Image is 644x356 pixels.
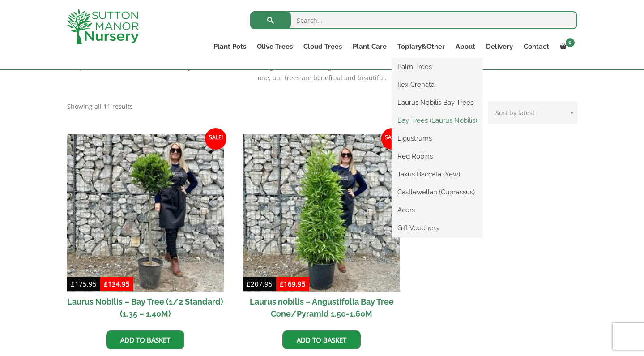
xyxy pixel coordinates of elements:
[71,279,97,288] bdi: 175.95
[392,185,482,199] a: Castlewellan (Cupressus)
[205,128,226,150] span: Sale!
[67,134,224,324] a: Sale! Laurus Nobilis – Bay Tree (1/2 Standard) (1.35 – 1.40M)
[392,96,482,109] a: Laurus Nobilis Bay Trees
[67,9,139,44] img: logo
[280,279,284,288] span: £
[392,60,482,73] a: Palm Trees
[554,40,577,53] a: 0
[566,38,575,47] span: 0
[208,40,252,53] a: Plant Pots
[104,279,130,288] bdi: 134.95
[67,101,133,112] p: Showing all 11 results
[104,279,108,288] span: £
[392,150,482,163] a: Red Robins
[392,203,482,217] a: Acers
[392,132,482,145] a: Ligustrums
[106,330,184,349] a: Add to basket: “Laurus Nobilis - Bay Tree (1/2 Standard) (1.35 - 1.40M)”
[67,134,224,292] img: Laurus Nobilis - Bay Tree (1/2 Standard) (1.35 - 1.40M)
[518,40,554,53] a: Contact
[347,40,392,53] a: Plant Care
[481,40,518,53] a: Delivery
[392,114,482,127] a: Bay Trees (Laurus Nobilis)
[243,292,400,324] h2: Laurus nobilis – Angustifolia Bay Tree Cone/Pyramid 1.50-1.60M
[392,40,450,53] a: Topiary&Other
[392,167,482,181] a: Taxus Baccata (Yew)
[243,134,400,324] a: Sale! Laurus nobilis – Angustifolia Bay Tree Cone/Pyramid 1.50-1.60M
[252,40,298,53] a: Olive Trees
[381,128,403,150] span: Sale!
[280,279,306,288] bdi: 169.95
[298,40,347,53] a: Cloud Trees
[392,78,482,91] a: Ilex Crenata
[243,134,400,292] img: Laurus nobilis - Angustifolia Bay Tree Cone/Pyramid 1.50-1.60M
[247,279,251,288] span: £
[247,279,273,288] bdi: 207.95
[488,101,577,124] select: Shop order
[282,330,361,349] a: Add to basket: “Laurus nobilis - Angustifolia Bay Tree Cone/Pyramid 1.50-1.60M”
[250,11,577,29] input: Search...
[67,292,224,324] h2: Laurus Nobilis – Bay Tree (1/2 Standard) (1.35 – 1.40M)
[71,279,75,288] span: £
[450,40,481,53] a: About
[392,221,482,235] a: Gift Vouchers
